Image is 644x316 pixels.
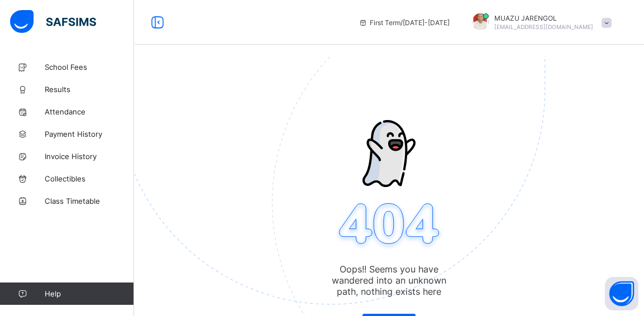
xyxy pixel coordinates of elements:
span: Collectibles [45,174,134,183]
span: Payment History [45,130,134,138]
img: safsims [10,10,96,33]
span: session/term information [359,18,450,27]
div: MUAZUJARENGOL [461,13,617,32]
span: MUAZU JARENGOL [494,14,593,22]
span: Results [45,85,134,94]
span: Help [45,289,133,298]
span: Attendance [45,107,134,116]
span: [EMAIL_ADDRESS][DOMAIN_NAME] [494,23,593,30]
span: Class Timetable [45,197,134,205]
button: Open asap [605,277,638,310]
span: Invoice History [45,152,134,161]
span: School Fees [45,63,134,71]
